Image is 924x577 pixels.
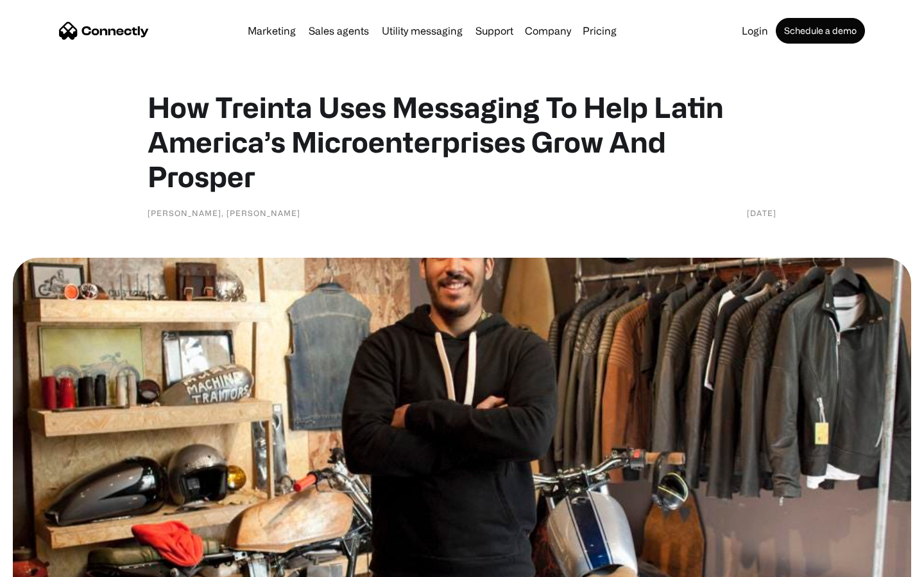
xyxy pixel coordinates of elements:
div: Company [525,22,571,40]
a: Login [737,26,773,36]
a: Schedule a demo [776,18,865,44]
a: Marketing [243,26,301,36]
div: [PERSON_NAME], [PERSON_NAME] [148,206,300,219]
a: Utility messaging [377,26,468,36]
a: Pricing [577,26,622,36]
div: [DATE] [747,206,776,219]
a: Support [470,26,518,36]
h1: How Treinta Uses Messaging To Help Latin America’s Microenterprises Grow And Prosper [148,90,776,194]
ul: Language list [26,555,77,573]
aside: Language selected: English [13,555,77,573]
a: Sales agents [304,26,374,36]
